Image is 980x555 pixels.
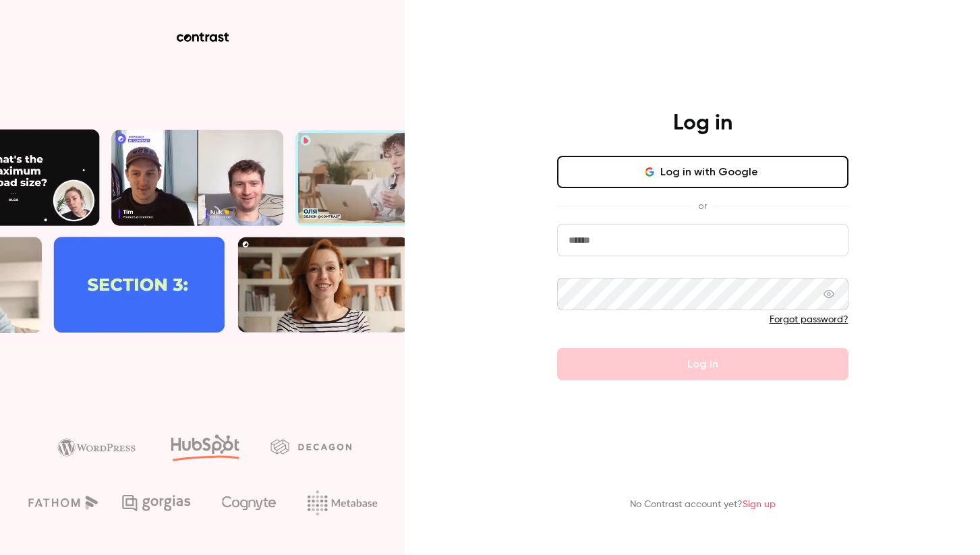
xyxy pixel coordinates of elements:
p: No Contrast account yet? [630,498,776,512]
h4: Log in [673,110,732,137]
span: or [691,199,714,213]
a: Forgot password? [770,315,848,324]
button: Log in with Google [557,156,848,188]
a: Sign up [743,500,776,509]
img: decagon [270,439,351,454]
